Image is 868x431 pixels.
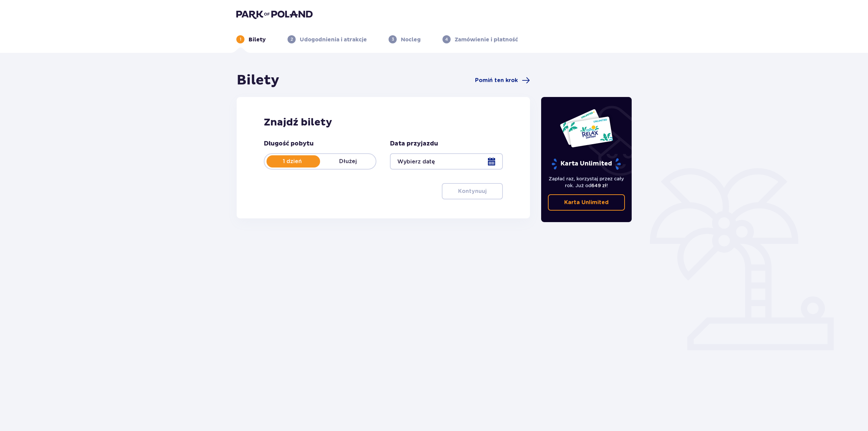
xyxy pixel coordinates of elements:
[445,36,448,42] p: 4
[442,183,503,199] button: Kontynuuj
[389,35,421,43] div: 3Nocleg
[392,36,394,42] p: 3
[237,72,279,89] h1: Bilety
[300,36,367,43] p: Udogodnienia i atrakcje
[551,158,622,170] p: Karta Unlimited
[475,77,518,84] span: Pomiń ten krok
[458,188,487,195] p: Kontynuuj
[291,36,293,42] p: 2
[240,36,241,42] p: 1
[442,35,518,43] div: 4Zamówienie i płatność
[455,36,518,43] p: Zamówienie i płatność
[264,158,320,165] p: 1 dzień
[236,35,266,43] div: 1Bilety
[548,194,625,211] a: Karta Unlimited
[390,140,438,148] p: Data przyjazdu
[288,35,367,43] div: 2Udogodnienia i atrakcje
[264,116,503,129] h2: Znajdź bilety
[249,36,266,43] p: Bilety
[236,9,313,19] img: Park of Poland logo
[475,76,530,84] a: Pomiń ten krok
[320,158,376,165] p: Dłużej
[559,109,613,148] img: Dwie karty całoroczne do Suntago z napisem 'UNLIMITED RELAX', na białym tle z tropikalnymi liśćmi...
[401,36,421,43] p: Nocleg
[591,183,607,188] span: 649 zł
[264,140,314,148] p: Długość pobytu
[564,199,609,206] p: Karta Unlimited
[548,175,625,189] p: Zapłać raz, korzystaj przez cały rok. Już od !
